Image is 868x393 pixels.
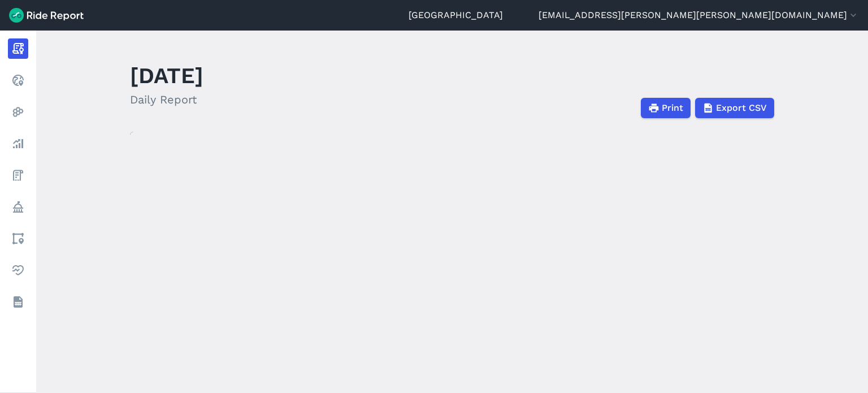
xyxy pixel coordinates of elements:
a: Datasets [8,292,28,312]
a: Realtime [8,70,28,90]
a: Health [8,260,28,280]
span: Export CSV [716,101,767,115]
a: [GEOGRAPHIC_DATA] [409,8,503,22]
a: Policy [8,197,28,217]
a: Areas [8,228,28,249]
button: Export CSV [695,98,774,118]
button: Print [641,98,691,118]
a: Report [8,38,28,59]
a: Fees [8,165,28,185]
img: Ride Report [9,8,84,23]
h2: Daily Report [130,91,203,108]
a: Analyze [8,133,28,154]
h1: [DATE] [130,60,203,91]
button: [EMAIL_ADDRESS][PERSON_NAME][PERSON_NAME][DOMAIN_NAME] [539,8,859,22]
a: Heatmaps [8,102,28,122]
span: Print [662,101,683,115]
